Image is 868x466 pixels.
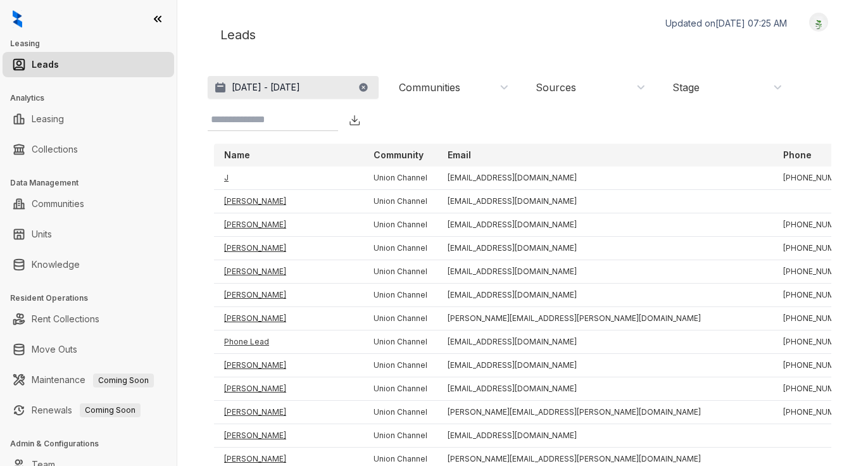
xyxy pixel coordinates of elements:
[32,191,84,217] a: Communities
[773,213,862,237] td: [PHONE_NUMBER]
[10,293,177,304] h3: Resident Operations
[214,424,363,448] td: [PERSON_NAME]
[536,80,576,94] div: Sources
[437,307,773,331] td: [PERSON_NAME][EMAIL_ADDRESS][PERSON_NAME][DOMAIN_NAME]
[214,213,363,237] td: [PERSON_NAME]
[214,354,363,377] td: [PERSON_NAME]
[363,401,437,424] td: Union Channel
[773,237,862,260] td: [PHONE_NUMBER]
[363,377,437,401] td: Union Channel
[363,237,437,260] td: Union Channel
[363,213,437,237] td: Union Channel
[363,167,437,190] td: Union Channel
[32,306,99,332] a: Rent Collections
[437,167,773,190] td: [EMAIL_ADDRESS][DOMAIN_NAME]
[363,307,437,331] td: Union Channel
[224,149,250,161] p: Name
[32,106,64,132] a: Leasing
[214,190,363,213] td: [PERSON_NAME]
[214,331,363,354] td: Phone Lead
[10,438,177,450] h3: Admin & Configurations
[3,367,174,393] li: Maintenance
[773,260,862,284] td: [PHONE_NUMBER]
[13,10,22,28] img: logo
[773,354,862,377] td: [PHONE_NUMBER]
[3,137,174,162] li: Collections
[665,17,787,30] p: Updated on [DATE] 07:25 AM
[437,237,773,260] td: [EMAIL_ADDRESS][DOMAIN_NAME]
[363,331,437,354] td: Union Channel
[773,377,862,401] td: [PHONE_NUMBER]
[93,374,154,387] span: Coming Soon
[32,222,52,247] a: Units
[214,377,363,401] td: [PERSON_NAME]
[810,16,827,29] img: UserAvatar
[437,213,773,237] td: [EMAIL_ADDRESS][DOMAIN_NAME]
[32,252,80,277] a: Knowledge
[363,190,437,213] td: Union Channel
[214,284,363,307] td: [PERSON_NAME]
[3,398,174,423] li: Renewals
[3,106,174,132] li: Leasing
[3,306,174,332] li: Rent Collections
[437,354,773,377] td: [EMAIL_ADDRESS][DOMAIN_NAME]
[437,260,773,284] td: [EMAIL_ADDRESS][DOMAIN_NAME]
[363,260,437,284] td: Union Channel
[3,252,174,277] li: Knowledge
[32,52,59,77] a: Leads
[3,191,174,217] li: Communities
[10,92,177,104] h3: Analytics
[363,424,437,448] td: Union Channel
[773,167,862,190] td: [PHONE_NUMBER]
[3,337,174,362] li: Move Outs
[214,167,363,190] td: J
[10,177,177,189] h3: Data Management
[214,401,363,424] td: [PERSON_NAME]
[214,307,363,331] td: [PERSON_NAME]
[437,424,773,448] td: [EMAIL_ADDRESS][DOMAIN_NAME]
[324,115,335,125] img: SearchIcon
[214,237,363,260] td: [PERSON_NAME]
[399,80,460,94] div: Communities
[32,337,77,362] a: Move Outs
[32,398,141,423] a: RenewalsComing Soon
[773,284,862,307] td: [PHONE_NUMBER]
[3,222,174,247] li: Units
[32,137,78,162] a: Collections
[437,190,773,213] td: [EMAIL_ADDRESS][DOMAIN_NAME]
[348,114,361,127] img: Download
[448,149,471,161] p: Email
[374,149,424,161] p: Community
[437,284,773,307] td: [EMAIL_ADDRESS][DOMAIN_NAME]
[437,331,773,354] td: [EMAIL_ADDRESS][DOMAIN_NAME]
[10,38,177,49] h3: Leasing
[80,403,141,417] span: Coming Soon
[208,13,838,57] div: Leads
[672,80,700,94] div: Stage
[437,377,773,401] td: [EMAIL_ADDRESS][DOMAIN_NAME]
[773,401,862,424] td: [PHONE_NUMBER]
[208,76,379,99] button: [DATE] - [DATE]
[3,52,174,77] li: Leads
[232,81,300,94] p: [DATE] - [DATE]
[773,307,862,331] td: [PHONE_NUMBER]
[773,331,862,354] td: [PHONE_NUMBER]
[783,149,812,161] p: Phone
[214,260,363,284] td: [PERSON_NAME]
[363,284,437,307] td: Union Channel
[363,354,437,377] td: Union Channel
[437,401,773,424] td: [PERSON_NAME][EMAIL_ADDRESS][PERSON_NAME][DOMAIN_NAME]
